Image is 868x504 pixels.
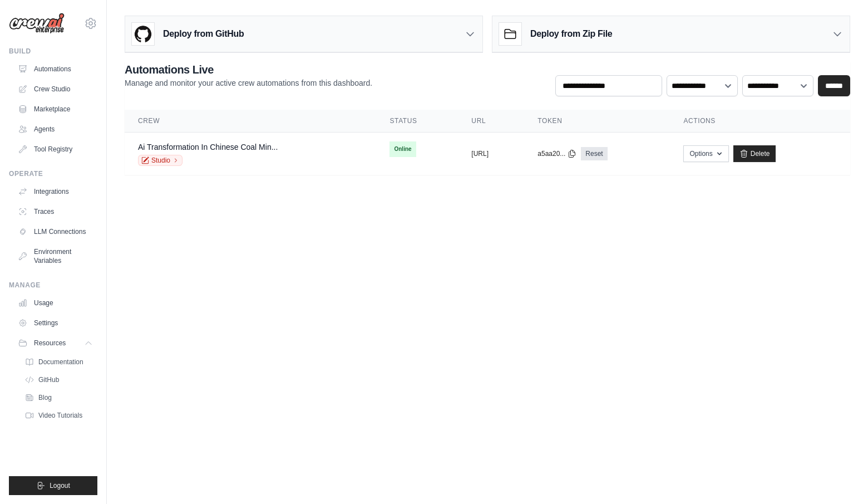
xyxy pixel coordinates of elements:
span: Logout [50,481,70,490]
th: Token [524,110,670,133]
a: Traces [13,203,97,221]
a: Automations [13,60,97,78]
a: Delete [733,145,776,162]
a: Ai Transformation In Chinese Coal Min... [138,143,278,151]
a: Integrations [13,183,97,200]
a: Usage [13,294,97,312]
iframe: Chat Widget [812,451,868,504]
img: Logo [9,13,65,34]
th: Actions [670,110,850,133]
img: GitHub Logo [132,23,154,45]
a: LLM Connections [13,223,97,241]
a: Studio [138,155,183,166]
span: Video Tutorials [38,411,82,420]
th: URL [458,110,524,133]
p: Manage and monitor your active crew automations from this dashboard. [125,77,372,89]
div: 聊天小组件 [812,451,868,504]
button: Options [683,145,728,162]
a: Tool Registry [13,140,97,158]
th: Crew [125,110,376,133]
a: Video Tutorials [20,408,97,423]
div: Manage [9,281,97,290]
a: Crew Studio [13,80,97,98]
a: Blog [20,390,97,405]
h2: Automations Live [125,62,372,77]
span: Online [389,141,416,157]
span: Blog [38,393,52,402]
button: Resources [13,334,97,352]
a: GitHub [20,372,97,388]
a: Agents [13,120,97,138]
a: Documentation [20,354,97,370]
h3: Deploy from Zip File [530,27,612,41]
span: Documentation [38,358,83,366]
span: Resources [34,339,66,348]
span: GitHub [38,375,59,384]
th: Status [376,110,458,133]
a: Settings [13,314,97,332]
a: Reset [581,147,607,160]
div: Build [9,47,97,56]
div: Operate [9,169,97,178]
a: Marketplace [13,100,97,118]
button: a5aa20... [537,149,576,158]
h3: Deploy from GitHub [163,27,244,41]
a: Environment Variables [13,243,97,270]
button: Logout [9,476,97,495]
